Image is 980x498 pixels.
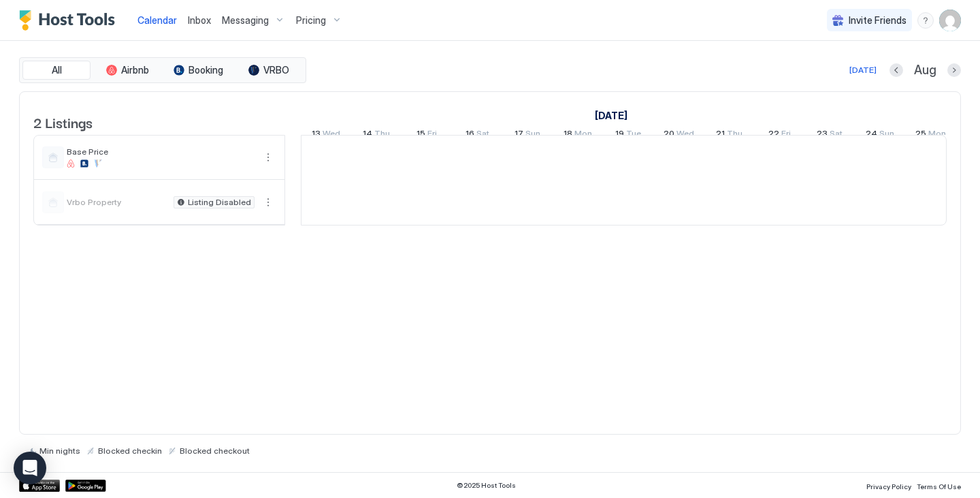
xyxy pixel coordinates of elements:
[817,128,828,142] span: 23
[363,128,372,142] span: 14
[917,478,961,493] a: Terms Of Use
[67,197,168,207] span: Vrbo Property
[260,149,276,166] div: menu
[427,128,437,142] span: Fri
[465,128,474,142] span: 16
[862,125,898,145] a: August 24, 2025
[716,128,725,142] span: 21
[98,446,162,456] span: Blocked checkin
[947,63,961,77] button: Next month
[19,57,306,83] div: tab-group
[188,14,211,26] span: Inbox
[164,61,232,80] button: Booking
[660,125,698,145] a: August 20, 2025
[462,125,493,145] a: August 16, 2025
[511,125,544,145] a: August 17, 2025
[626,128,641,142] span: Tue
[713,125,746,145] a: August 21, 2025
[260,149,276,166] button: More options
[912,125,949,145] a: August 25, 2025
[781,128,791,142] span: Fri
[93,61,161,80] button: Airbnb
[260,194,276,211] button: More options
[849,64,877,76] div: [DATE]
[22,61,91,80] button: All
[879,128,894,142] span: Sun
[308,125,344,145] a: August 13, 2025
[457,481,516,490] span: © 2025 Host Tools
[188,13,211,27] a: Inbox
[312,128,321,142] span: 13
[222,14,269,27] span: Messaging
[137,13,177,27] a: Calendar
[889,63,903,77] button: Previous month
[189,64,223,76] span: Booking
[917,12,934,29] div: menu
[676,128,694,142] span: Wed
[19,480,60,492] a: App Store
[563,128,572,142] span: 18
[765,125,794,145] a: August 22, 2025
[67,146,255,157] span: Base Price
[849,14,906,27] span: Invite Friends
[615,128,624,142] span: 19
[591,106,631,125] a: August 13, 2025
[39,446,80,456] span: Min nights
[915,128,926,142] span: 25
[235,61,303,80] button: VRBO
[137,14,177,26] span: Calendar
[847,62,879,78] button: [DATE]
[939,10,961,31] div: User profile
[14,452,46,484] div: Open Intercom Messenger
[323,128,340,142] span: Wed
[296,14,326,27] span: Pricing
[866,128,877,142] span: 24
[65,480,106,492] a: Google Play Store
[33,112,93,132] span: 2 Listings
[260,194,276,211] div: menu
[525,128,540,142] span: Sun
[416,128,425,142] span: 15
[121,64,149,76] span: Airbnb
[914,63,936,78] span: Aug
[413,125,440,145] a: August 15, 2025
[514,128,523,142] span: 17
[612,125,644,145] a: August 19, 2025
[917,482,961,491] span: Terms Of Use
[560,125,595,145] a: August 18, 2025
[574,128,592,142] span: Mon
[664,128,674,142] span: 20
[263,64,289,76] span: VRBO
[866,482,911,491] span: Privacy Policy
[813,125,846,145] a: August 23, 2025
[866,478,911,493] a: Privacy Policy
[476,128,489,142] span: Sat
[52,64,62,76] span: All
[830,128,843,142] span: Sat
[928,128,946,142] span: Mon
[19,10,121,31] a: Host Tools Logo
[180,446,250,456] span: Blocked checkout
[359,125,393,145] a: August 14, 2025
[768,128,779,142] span: 22
[727,128,742,142] span: Thu
[374,128,390,142] span: Thu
